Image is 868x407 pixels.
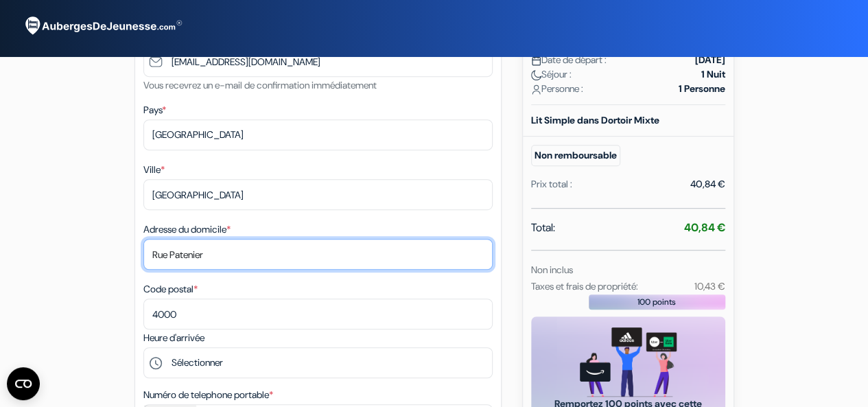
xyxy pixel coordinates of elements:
img: moon.svg [531,70,541,80]
label: Heure d'arrivée [143,331,204,345]
input: Entrer adresse e-mail [143,46,493,77]
img: gift_card_hero_new.png [580,327,677,397]
strong: [DATE] [695,53,725,67]
small: Vous recevrez un e-mail de confirmation immédiatement [143,79,377,91]
strong: 1 Personne [679,82,725,96]
span: Date de départ : [531,53,607,67]
b: Lit Simple dans Dortoir Mixte [531,114,659,126]
button: CMP-Widget öffnen [7,367,40,400]
img: user_icon.svg [531,84,541,95]
label: Pays [143,103,166,117]
div: Prix total : [531,177,572,191]
div: 40,84 € [690,177,725,191]
small: Non remboursable [531,145,620,166]
span: Total: [531,220,555,236]
span: Séjour : [531,67,572,82]
strong: 40,84 € [684,220,725,235]
img: AubergesDeJeunesse.com [16,8,188,45]
img: calendar.svg [531,56,541,66]
strong: 1 Nuit [701,67,725,82]
label: Ville [143,163,165,177]
span: Personne : [531,82,583,96]
small: Taxes et frais de propriété: [531,280,638,292]
span: 100 points [637,296,676,308]
label: Code postal [143,282,198,296]
label: Adresse du domicile [143,222,231,237]
label: Numéro de telephone portable [143,388,273,402]
small: Non inclus [531,264,573,276]
small: 10,43 € [694,280,725,292]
